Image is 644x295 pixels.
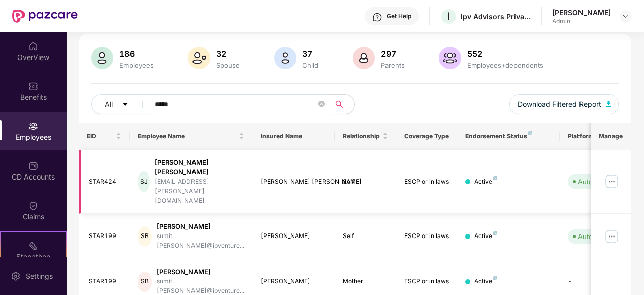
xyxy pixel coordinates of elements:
[155,177,244,206] div: [EMAIL_ADDRESS][PERSON_NAME][DOMAIN_NAME]
[591,123,631,150] th: Manage
[353,47,375,69] img: svg+xml;base64,PHN2ZyB4bWxucz0iaHR0cDovL3d3dy53My5vcmcvMjAwMC9zdmciIHhtbG5zOnhsaW5rPSJodHRwOi8vd3...
[343,177,388,187] div: Self
[493,276,497,280] img: svg+xml;base64,PHN2ZyB4bWxucz0iaHR0cDovL3d3dy53My5vcmcvMjAwMC9zdmciIHdpZHRoPSI4IiBoZWlnaHQ9IjgiIH...
[465,49,545,59] div: 552
[274,47,296,69] img: svg+xml;base64,PHN2ZyB4bWxucz0iaHR0cDovL3d3dy53My5vcmcvMjAwMC9zdmciIHhtbG5zOnhsaW5rPSJodHRwOi8vd3...
[493,231,497,235] img: svg+xml;base64,PHN2ZyB4bWxucz0iaHR0cDovL3d3dy53My5vcmcvMjAwMC9zdmciIHdpZHRoPSI4IiBoZWlnaHQ9IjgiIH...
[214,49,242,59] div: 32
[300,61,320,69] div: Child
[300,49,320,59] div: 37
[439,47,461,69] img: svg+xml;base64,PHN2ZyB4bWxucz0iaHR0cDovL3d3dy53My5vcmcvMjAwMC9zdmciIHhtbG5zOnhsaW5rPSJodHRwOi8vd3...
[318,100,325,109] span: close-circle
[578,176,618,187] div: Auto Verified
[518,99,601,110] span: Download Filtered Report
[155,158,244,177] div: [PERSON_NAME] [PERSON_NAME]
[404,231,449,241] div: ESCP or in laws
[528,131,532,135] img: svg+xml;base64,PHN2ZyB4bWxucz0iaHR0cDovL3d3dy53My5vcmcvMjAwMC9zdmciIHdpZHRoPSI4IiBoZWlnaHQ9IjgiIH...
[552,17,611,25] div: Admin
[509,94,619,114] button: Download Filtered Report
[138,132,237,140] span: Employee Name
[138,171,149,192] div: SJ
[330,100,349,108] span: search
[28,161,38,171] img: svg+xml;base64,PHN2ZyBpZD0iQ0RfQWNjb3VudHMiIGRhdGEtbmFtZT0iQ0QgQWNjb3VudHMiIHhtbG5zPSJodHRwOi8vd3...
[343,277,388,286] div: Mother
[461,12,531,21] div: Ipv Advisors Private Limited
[318,101,325,107] span: close-circle
[404,177,449,187] div: ESCP or in laws
[606,101,611,107] img: svg+xml;base64,PHN2ZyB4bWxucz0iaHR0cDovL3d3dy53My5vcmcvMjAwMC9zdmciIHhtbG5zOnhsaW5rPSJodHRwOi8vd3...
[214,61,242,69] div: Spouse
[261,277,327,286] div: [PERSON_NAME]
[89,231,122,241] div: STAR199
[379,61,407,69] div: Parents
[474,177,497,187] div: Active
[622,12,630,20] img: svg+xml;base64,PHN2ZyBpZD0iRHJvcGRvd24tMzJ4MzIiIHhtbG5zPSJodHRwOi8vd3d3LnczLm9yZy8yMDAwL3N2ZyIgd2...
[117,61,156,69] div: Employees
[330,94,355,114] button: search
[130,123,252,150] th: Employee Name
[604,228,620,245] img: manageButton
[343,231,388,241] div: Self
[465,132,551,140] div: Endorsement Status
[89,177,122,187] div: STAR424
[465,61,545,69] div: Employees+dependents
[28,201,38,211] img: svg+xml;base64,PHN2ZyBpZD0iQ2xhaW0iIHhtbG5zPSJodHRwOi8vd3d3LnczLm9yZy8yMDAwL3N2ZyIgd2lkdGg9IjIwIi...
[157,267,244,277] div: [PERSON_NAME]
[122,101,129,109] span: caret-down
[89,277,122,286] div: STAR199
[91,94,153,114] button: Allcaret-down
[23,271,56,281] div: Settings
[578,231,618,242] div: Auto Verified
[396,123,458,150] th: Coverage Type
[604,173,620,190] img: manageButton
[28,81,38,91] img: svg+xml;base64,PHN2ZyBpZD0iQmVuZWZpdHMiIHhtbG5zPSJodHRwOi8vd3d3LnczLm9yZy8yMDAwL3N2ZyIgd2lkdGg9Ij...
[105,99,113,110] span: All
[28,41,38,51] img: svg+xml;base64,PHN2ZyBpZD0iSG9tZSIgeG1sbnM9Imh0dHA6Ly93d3cudzMub3JnLzIwMDAvc3ZnIiB3aWR0aD0iMjAiIG...
[404,277,449,286] div: ESCP or in laws
[157,231,244,251] div: sumit.[PERSON_NAME]@ipventure...
[138,226,152,247] div: SB
[1,252,66,262] div: Stepathon
[379,49,407,59] div: 297
[335,123,396,150] th: Relationship
[261,231,327,241] div: [PERSON_NAME]
[387,12,411,20] div: Get Help
[138,272,152,292] div: SB
[12,10,78,23] img: New Pazcare Logo
[568,132,623,140] div: Platform Status
[493,176,497,180] img: svg+xml;base64,PHN2ZyB4bWxucz0iaHR0cDovL3d3dy53My5vcmcvMjAwMC9zdmciIHdpZHRoPSI4IiBoZWlnaHQ9IjgiIH...
[188,47,210,69] img: svg+xml;base64,PHN2ZyB4bWxucz0iaHR0cDovL3d3dy53My5vcmcvMjAwMC9zdmciIHhtbG5zOnhsaW5rPSJodHRwOi8vd3...
[79,123,130,150] th: EID
[372,12,382,22] img: svg+xml;base64,PHN2ZyBpZD0iSGVscC0zMngzMiIgeG1sbnM9Imh0dHA6Ly93d3cudzMub3JnLzIwMDAvc3ZnIiB3aWR0aD...
[11,271,21,281] img: svg+xml;base64,PHN2ZyBpZD0iU2V0dGluZy0yMHgyMCIgeG1sbnM9Imh0dHA6Ly93d3cudzMub3JnLzIwMDAvc3ZnIiB3aW...
[28,121,38,131] img: svg+xml;base64,PHN2ZyBpZD0iRW1wbG95ZWVzIiB4bWxucz0iaHR0cDovL3d3dy53My5vcmcvMjAwMC9zdmciIHdpZHRoPS...
[252,123,335,150] th: Insured Name
[552,8,611,17] div: [PERSON_NAME]
[474,277,497,286] div: Active
[343,132,380,140] span: Relationship
[28,241,38,251] img: svg+xml;base64,PHN2ZyB4bWxucz0iaHR0cDovL3d3dy53My5vcmcvMjAwMC9zdmciIHdpZHRoPSIyMSIgaGVpZ2h0PSIyMC...
[261,177,327,187] div: [PERSON_NAME] [PERSON_NAME]
[157,222,244,231] div: [PERSON_NAME]
[91,47,113,69] img: svg+xml;base64,PHN2ZyB4bWxucz0iaHR0cDovL3d3dy53My5vcmcvMjAwMC9zdmciIHhtbG5zOnhsaW5rPSJodHRwOi8vd3...
[117,49,156,59] div: 186
[87,132,114,140] span: EID
[447,10,450,22] span: I
[474,231,497,241] div: Active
